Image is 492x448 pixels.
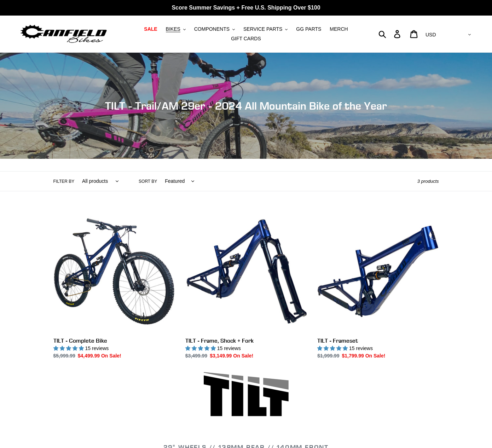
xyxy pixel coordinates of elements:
span: MERCH [330,26,348,32]
a: SALE [140,24,161,34]
span: GIFT CARDS [231,36,261,42]
img: Canfield Bikes [19,23,108,45]
button: COMPONENTS [191,24,238,34]
label: Filter by [53,178,75,185]
button: SERVICE PARTS [240,24,291,34]
label: Sort by [139,178,157,185]
span: SERVICE PARTS [243,26,282,32]
span: SALE [144,26,157,32]
a: MERCH [326,24,351,34]
a: GG PARTS [293,24,325,34]
span: GG PARTS [296,26,321,32]
span: BIKES [166,26,180,32]
span: COMPONENTS [194,26,230,32]
button: BIKES [162,24,189,34]
a: GIFT CARDS [227,34,265,43]
span: TILT - Trail/AM 29er - 2024 All Mountain Bike of the Year [105,99,387,112]
span: 3 products [417,179,439,184]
